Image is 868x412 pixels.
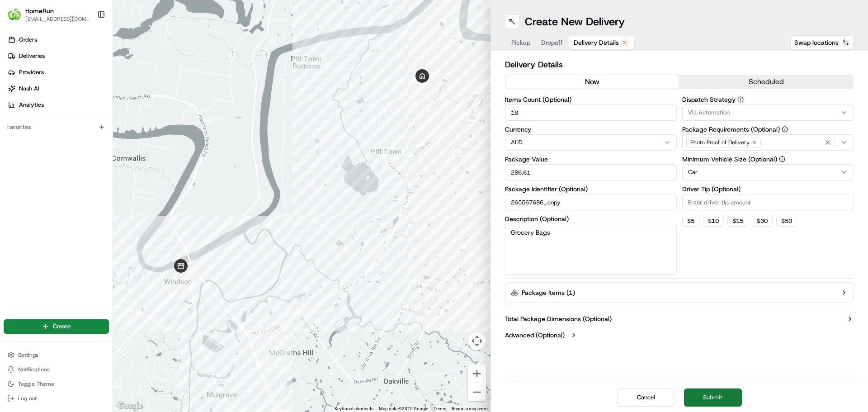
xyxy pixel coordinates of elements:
[4,65,113,80] a: Providers
[505,224,677,275] textarea: Grocery Bags
[679,75,854,89] button: scheduled
[682,156,854,162] label: Minimum Vehicle Size (Optional)
[4,378,109,390] button: Toggle Theme
[776,216,797,227] button: $50
[4,363,109,376] button: Notifications
[682,134,854,151] button: Photo Proof of Delivery
[794,38,839,47] span: Swap locations
[727,216,748,227] button: $15
[682,96,854,103] label: Dispatch Strategy
[779,156,785,162] button: Minimum Vehicle Size (Optional)
[505,331,854,340] button: Advanced (Optional)
[53,322,71,331] span: Create
[25,15,90,23] button: [EMAIL_ADDRESS][DOMAIN_NAME]
[505,314,854,323] button: Total Package Dimensions (Optional)
[452,406,488,411] a: Report a map error
[4,49,113,63] a: Deliveries
[18,395,37,402] span: Log out
[505,216,677,222] label: Description (Optional)
[505,96,677,103] label: Items Count (Optional)
[19,68,44,76] span: Providers
[688,109,730,117] span: Via Automation
[525,14,625,29] h1: Create New Delivery
[18,351,38,359] span: Settings
[505,314,612,323] label: Total Package Dimensions (Optional)
[505,282,854,303] button: Package Items (1)
[19,85,39,93] span: Nash AI
[684,388,742,407] button: Submit
[19,101,44,109] span: Analytics
[505,331,565,340] label: Advanced (Optional)
[782,126,788,133] button: Package Requirements (Optional)
[505,75,679,89] button: now
[505,194,677,210] input: Enter package identifier
[434,406,446,411] a: Terms
[4,120,109,134] div: Favorites
[4,98,113,112] a: Analytics
[4,4,94,25] button: HomeRunHomeRun[EMAIL_ADDRESS][DOMAIN_NAME]
[468,332,486,350] button: Map camera controls
[505,104,677,121] input: Enter number of items
[682,194,854,210] input: Enter driver tip amount
[690,139,750,146] span: Photo Proof of Delivery
[522,288,575,297] label: Package Items ( 1 )
[682,186,854,192] label: Driver Tip (Optional)
[511,38,530,47] span: Pickup
[541,38,563,47] span: Dropoff
[18,380,54,388] span: Toggle Theme
[468,365,486,383] button: Zoom in
[4,81,113,96] a: Nash AI
[19,52,45,60] span: Deliveries
[682,126,854,133] label: Package Requirements (Optional)
[505,126,677,133] label: Currency
[468,383,486,401] button: Zoom out
[18,366,50,373] span: Notifications
[379,406,428,411] span: Map data ©2025 Google
[4,392,109,405] button: Log out
[682,216,699,227] button: $5
[4,33,113,47] a: Orders
[25,6,54,15] button: HomeRun
[737,96,744,103] button: Dispatch Strategy
[752,216,773,227] button: $30
[505,186,677,192] label: Package Identifier (Optional)
[617,388,675,407] button: Cancel
[4,319,109,334] button: Create
[19,36,37,44] span: Orders
[574,38,619,47] span: Delivery Details
[703,216,724,227] button: $10
[682,104,854,121] button: Via Automation
[505,58,854,71] h2: Delivery Details
[790,35,854,50] button: Swap locations
[335,406,373,412] button: Keyboard shortcuts
[115,400,145,412] img: Google
[4,349,109,361] button: Settings
[115,400,145,412] a: Open this area in Google Maps (opens a new window)
[7,7,22,22] img: HomeRun
[505,164,677,180] input: Enter package value
[505,156,677,162] label: Package Value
